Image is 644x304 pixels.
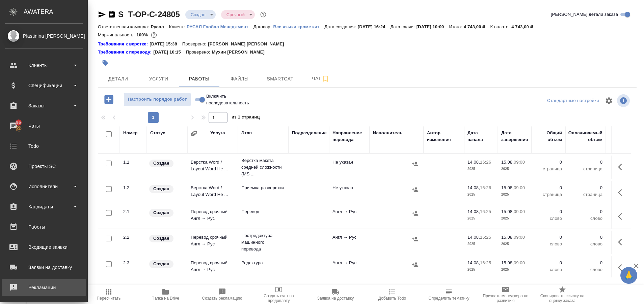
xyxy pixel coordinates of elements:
[614,184,630,201] button: Здесь прячутся важные кнопки
[5,161,83,171] div: Проекты SC
[417,24,449,29] p: [DATE] 10:00
[206,93,270,106] span: Включить последовательность
[329,156,370,179] td: Не указан
[329,231,370,254] td: Англ → Рус
[538,294,587,303] span: Скопировать ссылку на оценку заказа
[535,130,562,143] div: Общий объем
[149,234,184,243] div: Заказ еще не согласован с клиентом, искать исполнителей рано
[569,208,602,215] p: 0
[2,218,86,235] a: Работы
[149,159,184,168] div: Заказ еще не согласован с клиентом, искать исполнителей рано
[123,208,143,215] div: 2.1
[5,101,83,111] div: Заказы
[5,80,83,91] div: Спецификации
[136,32,150,37] p: 100%
[467,191,494,198] p: 2025
[514,185,525,190] p: 09:00
[102,75,134,83] span: Детали
[98,24,151,29] p: Ответственная команда:
[373,130,403,136] div: Исполнитель
[481,294,530,303] span: Призвать менеджера по развитию
[153,261,169,267] p: Создан
[259,10,268,19] button: Доп статусы указывают на важность/срочность заказа
[501,241,528,247] p: 2025
[187,181,238,205] td: Верстка Word / Layout Word Не ...
[150,130,165,136] div: Статус
[569,191,602,198] p: страница
[501,185,514,190] p: 15.08,
[5,242,83,252] div: Входящие заявки
[98,32,136,37] p: Маржинальность:
[183,75,215,83] span: Работы
[5,202,83,212] div: Кандидаты
[5,121,83,131] div: Чаты
[186,49,212,56] p: Проверено:
[169,24,187,29] p: Клиент:
[623,268,635,282] span: 🙏
[534,285,591,304] button: Скопировать ссылку на оценку заказа
[149,184,184,194] div: Заказ еще не согласован с клиентом, искать исполнителей рано
[480,235,491,240] p: 16:25
[464,24,490,29] p: 4 743,00 ₽
[241,232,285,252] p: Постредактура машинного перевода
[2,117,86,134] a: 95Чаты
[467,130,494,143] div: Дата начала
[449,24,463,29] p: Итого:
[2,259,86,276] a: Заявки на доставку
[428,296,469,301] span: Определить тематику
[123,130,138,136] div: Номер
[80,285,137,304] button: Пересчитать
[609,241,636,247] p: RUB
[410,184,420,195] button: Назначить
[568,130,602,143] div: Оплачиваемый объем
[514,209,525,214] p: 09:00
[467,160,480,165] p: 14.08,
[202,296,242,301] span: Создать рекламацию
[5,60,83,70] div: Клиенты
[535,215,562,222] p: слово
[123,184,143,191] div: 1.2
[535,191,562,198] p: страница
[467,235,480,240] p: 14.08,
[2,138,86,155] a: Todo
[614,208,630,225] button: Здесь прячутся важные кнопки
[467,209,480,214] p: 14.08,
[273,24,324,29] a: Все языки кроме кит
[153,235,169,242] p: Создан
[153,49,186,56] p: [DATE] 10:15
[390,24,416,29] p: Дата сдачи:
[364,285,421,304] button: Добавить Todo
[501,260,514,265] p: 15.08,
[551,11,618,18] span: [PERSON_NAME] детали заказа
[2,239,86,256] a: Входящие заявки
[2,279,86,296] a: Рекламации
[514,260,525,265] p: 09:00
[467,215,494,222] p: 2025
[191,130,197,137] button: Сгруппировать
[5,32,83,40] div: Plastinina [PERSON_NAME]
[241,157,285,177] p: Верстка макета средней сложности (MS ...
[427,130,461,143] div: Автор изменения
[187,205,238,229] td: Перевод срочный Англ → Рус
[12,119,25,126] span: 95
[477,285,534,304] button: Призвать менеджера по развитию
[182,41,208,47] p: Проверено:
[501,160,514,165] p: 15.08,
[467,185,480,190] p: 14.08,
[253,24,273,29] p: Договор:
[609,266,636,273] p: RUB
[212,49,270,56] p: Мухин [PERSON_NAME]
[149,260,184,269] div: Заказ еще не согласован с клиентом, искать исполнителей рано
[98,41,150,47] div: Нажми, чтобы открыть папку с инструкцией
[614,234,630,250] button: Здесь прячутся важные кнопки
[292,130,327,136] div: Подразделение
[535,159,562,166] p: 0
[480,185,491,190] p: 16:26
[153,185,169,192] p: Создан
[210,130,225,136] div: Услуга
[501,191,528,198] p: 2025
[142,75,175,83] span: Услуги
[149,208,184,217] div: Заказ еще не согласован с клиентом, искать исполнителей рано
[5,141,83,151] div: Todo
